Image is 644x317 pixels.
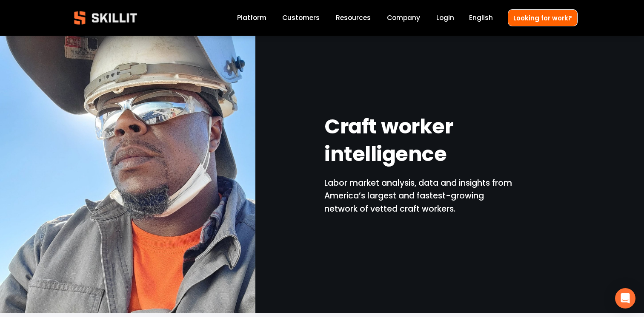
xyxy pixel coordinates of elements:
div: language picker [469,12,493,24]
a: Platform [237,12,266,24]
a: folder dropdown [336,12,371,24]
img: Skillit [67,5,144,31]
a: Company [387,12,420,24]
div: Open Intercom Messenger [615,288,635,309]
a: Login [436,12,454,24]
a: Looking for work? [508,9,578,26]
p: Labor market analysis, data and insights from America’s largest and fastest-growing network of ve... [324,177,513,216]
span: Resources [336,13,371,23]
a: Customers [282,12,320,24]
strong: Craft worker intelligence [324,111,457,173]
span: English [469,13,493,23]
